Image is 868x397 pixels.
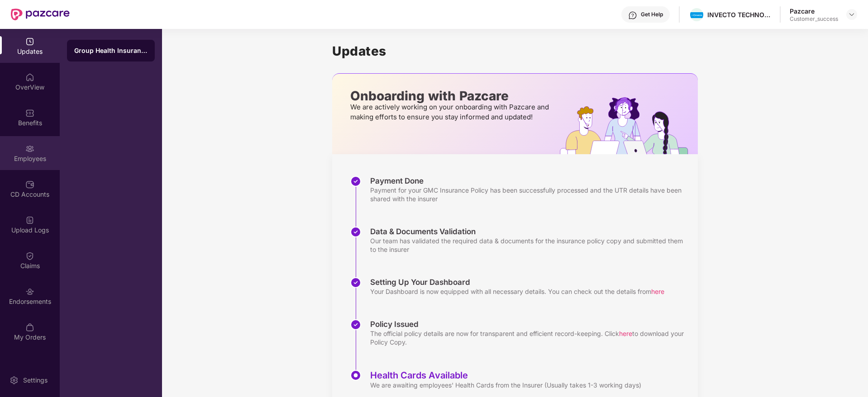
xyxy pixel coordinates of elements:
[25,73,34,82] img: svg+xml;base64,PHN2ZyBpZD0iSG9tZSIgeG1sbnM9Imh0dHA6Ly93d3cudzMub3JnLzIwMDAvc3ZnIiB3aWR0aD0iMjAiIG...
[651,288,664,295] span: here
[848,11,855,18] img: svg+xml;base64,PHN2ZyBpZD0iRHJvcGRvd24tMzJ4MzIiIHhtbG5zPSJodHRwOi8vd3d3LnczLm9yZy8yMDAwL3N2ZyIgd2...
[370,227,689,236] div: Data & Documents Validation
[628,11,637,20] img: svg+xml;base64,PHN2ZyBpZD0iSGVscC0zMngzMiIgeG1sbnM9Imh0dHA6Ly93d3cudzMub3JnLzIwMDAvc3ZnIiB3aWR0aD...
[25,37,34,46] img: svg+xml;base64,PHN2ZyBpZD0iVXBkYXRlZCIgeG1sbnM9Imh0dHA6Ly93d3cudzMub3JnLzIwMDAvc3ZnIiB3aWR0aD0iMj...
[370,370,641,381] div: Health Cards Available
[370,176,689,186] div: Payment Done
[560,97,698,154] img: hrOnboarding
[641,11,663,18] div: Get Help
[25,109,34,118] img: svg+xml;base64,PHN2ZyBpZD0iQmVuZWZpdHMiIHhtbG5zPSJodHRwOi8vd3d3LnczLm9yZy8yMDAwL3N2ZyIgd2lkdGg9Ij...
[74,46,148,55] div: Group Health Insurance
[20,376,50,385] div: Settings
[350,319,361,330] img: svg+xml;base64,PHN2ZyBpZD0iU3RlcC1Eb25lLTMyeDMyIiB4bWxucz0iaHR0cDovL3d3dy53My5vcmcvMjAwMC9zdmciIH...
[25,251,34,260] img: svg+xml;base64,PHN2ZyBpZD0iQ2xhaW0iIHhtbG5zPSJodHRwOi8vd3d3LnczLm9yZy8yMDAwL3N2ZyIgd2lkdGg9IjIwIi...
[25,287,34,296] img: svg+xml;base64,PHN2ZyBpZD0iRW5kb3JzZW1lbnRzIiB4bWxucz0iaHR0cDovL3d3dy53My5vcmcvMjAwMC9zdmciIHdpZH...
[25,216,34,225] img: svg+xml;base64,PHN2ZyBpZD0iVXBsb2FkX0xvZ3MiIGRhdGEtbmFtZT0iVXBsb2FkIExvZ3MiIHhtbG5zPSJodHRwOi8vd3...
[790,7,838,15] div: Pazcare
[350,176,361,187] img: svg+xml;base64,PHN2ZyBpZD0iU3RlcC1Eb25lLTMyeDMyIiB4bWxucz0iaHR0cDovL3d3dy53My5vcmcvMjAwMC9zdmciIH...
[350,92,552,100] p: Onboarding with Pazcare
[350,102,552,122] p: We are actively working on your onboarding with Pazcare and making efforts to ensure you stay inf...
[25,144,34,153] img: svg+xml;base64,PHN2ZyBpZD0iRW1wbG95ZWVzIiB4bWxucz0iaHR0cDovL3d3dy53My5vcmcvMjAwMC9zdmciIHdpZHRoPS...
[25,180,34,189] img: svg+xml;base64,PHN2ZyBpZD0iQ0RfQWNjb3VudHMiIGRhdGEtbmFtZT0iQ0QgQWNjb3VudHMiIHhtbG5zPSJodHRwOi8vd3...
[350,277,361,288] img: svg+xml;base64,PHN2ZyBpZD0iU3RlcC1Eb25lLTMyeDMyIiB4bWxucz0iaHR0cDovL3d3dy53My5vcmcvMjAwMC9zdmciIH...
[370,381,641,389] div: We are awaiting employees' Health Cards from the Insurer (Usually takes 1-3 working days)
[370,319,689,329] div: Policy Issued
[350,227,361,237] img: svg+xml;base64,PHN2ZyBpZD0iU3RlcC1Eb25lLTMyeDMyIiB4bWxucz0iaHR0cDovL3d3dy53My5vcmcvMjAwMC9zdmciIH...
[25,323,34,332] img: svg+xml;base64,PHN2ZyBpZD0iTXlfT3JkZXJzIiBkYXRhLW5hbWU9Ik15IE9yZGVycyIgeG1sbnM9Imh0dHA6Ly93d3cudz...
[370,277,664,287] div: Setting Up Your Dashboard
[10,376,19,385] img: svg+xml;base64,PHN2ZyBpZD0iU2V0dGluZy0yMHgyMCIgeG1sbnM9Imh0dHA6Ly93d3cudzMub3JnLzIwMDAvc3ZnIiB3aW...
[370,236,689,254] div: Our team has validated the required data & documents for the insurance policy copy and submitted ...
[11,9,70,20] img: New Pazcare Logo
[790,15,838,23] div: Customer_success
[370,287,664,296] div: Your Dashboard is now equipped with all necessary details. You can check out the details from
[370,186,689,203] div: Payment for your GMC Insurance Policy has been successfully processed and the UTR details have be...
[690,12,703,19] img: invecto.png
[350,370,361,381] img: svg+xml;base64,PHN2ZyBpZD0iU3RlcC1BY3RpdmUtMzJ4MzIiIHhtbG5zPSJodHRwOi8vd3d3LnczLm9yZy8yMDAwL3N2Zy...
[707,10,771,19] div: INVECTO TECHNOLOGIES PRIVATE LIMITED
[332,43,698,59] h1: Updates
[370,329,689,346] div: The official policy details are now for transparent and efficient record-keeping. Click to downlo...
[619,330,632,337] span: here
